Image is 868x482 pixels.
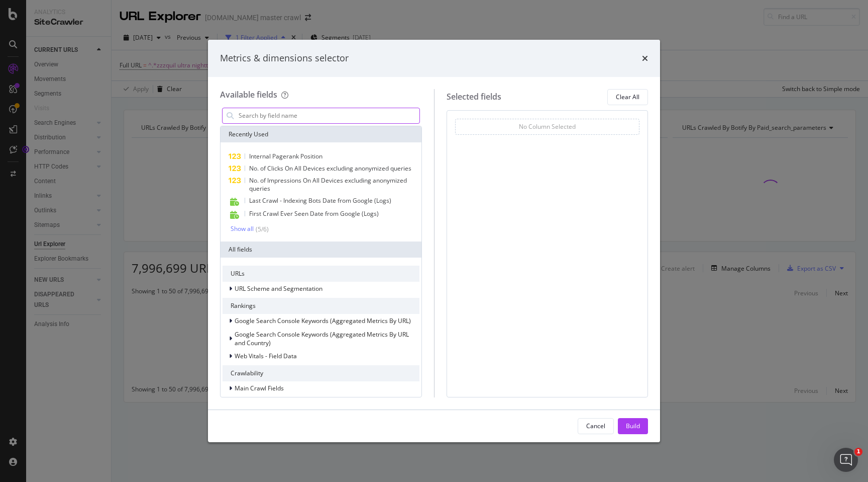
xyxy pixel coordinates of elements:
[607,89,648,105] button: Clear All
[235,284,322,293] span: URL Scheme and Segmentation
[221,242,421,258] div: All fields
[223,298,419,314] div: Rankings
[834,448,858,472] iframe: Intercom live chat
[618,418,648,434] button: Build
[626,422,640,430] div: Build
[586,422,605,430] div: Cancel
[249,209,379,218] span: First Crawl Ever Seen Date from Google (Logs)
[235,384,284,392] span: Main Crawl Fields
[447,91,501,103] div: Selected fields
[223,365,419,381] div: Crawlability
[223,266,419,282] div: URLs
[231,225,254,232] div: Show all
[249,164,411,173] span: No. of Clicks On All Devices excluding anonymized queries
[249,152,322,160] span: Internal Pagerank Position
[220,52,349,65] div: Metrics & dimensions selector
[616,93,639,101] div: Clear All
[578,418,614,434] button: Cancel
[854,448,862,456] span: 1
[642,52,648,65] div: times
[235,330,409,347] span: Google Search Console Keywords (Aggregated Metrics By URL and Country)
[254,225,269,233] div: ( 5 / 6 )
[249,196,391,205] span: Last Crawl - Indexing Bots Date from Google (Logs)
[519,122,576,131] div: No Column Selected
[235,352,297,360] span: Web Vitals - Field Data
[235,316,411,325] span: Google Search Console Keywords (Aggregated Metrics By URL)
[208,40,660,442] div: modal
[249,176,407,193] span: No. of Impressions On All Devices excluding anonymized queries
[220,89,277,100] div: Available fields
[238,108,419,123] input: Search by field name
[221,126,421,142] div: Recently Used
